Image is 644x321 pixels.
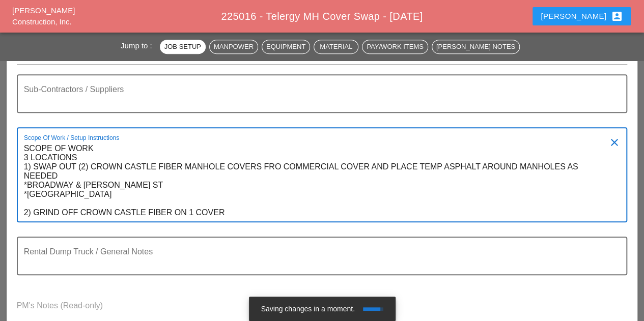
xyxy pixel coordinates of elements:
[261,305,355,313] span: Saving changes in a moment.
[432,40,520,54] button: [PERSON_NAME] Notes
[314,40,358,54] button: Material
[541,10,623,22] div: [PERSON_NAME]
[367,42,423,52] div: Pay/Work Items
[436,42,515,52] div: [PERSON_NAME] Notes
[214,42,254,52] div: Manpower
[121,41,156,50] span: Jump to :
[209,40,258,54] button: Manpower
[533,7,631,25] button: [PERSON_NAME]
[266,42,305,52] div: Equipment
[12,6,75,26] a: [PERSON_NAME] Construction, Inc.
[164,42,201,52] div: Job Setup
[221,11,423,22] span: 225016 - Telergy MH Cover Swap - [DATE]
[262,40,310,54] button: Equipment
[318,42,354,52] div: Material
[24,250,612,274] textarea: Rental Dump Truck / General Notes
[362,40,428,54] button: Pay/Work Items
[24,87,612,112] textarea: Sub-Contractors / Suppliers
[160,40,206,54] button: Job Setup
[610,10,623,22] i: account_box
[24,140,612,221] textarea: Scope Of Work / Setup Instructions
[608,136,620,149] i: clear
